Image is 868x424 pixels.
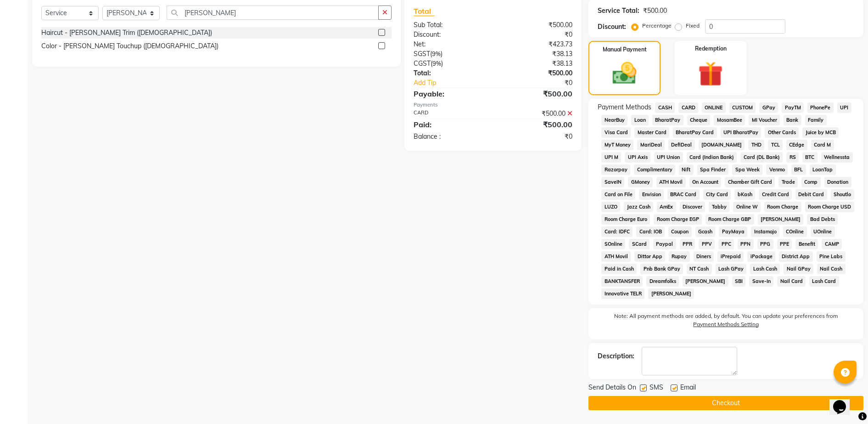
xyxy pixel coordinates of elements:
[407,59,493,68] div: ( )
[765,127,799,138] span: Other Cards
[716,264,747,274] span: Lash GPay
[669,251,690,262] span: Rupay
[732,276,746,287] span: SBI
[714,115,745,125] span: MosamBee
[673,127,717,138] span: BharatPay Card
[639,189,664,200] span: Envision
[786,140,807,150] span: CEdge
[493,109,579,119] div: ₹500.00
[642,22,672,30] label: Percentage
[719,226,747,237] span: PayMaya
[634,127,669,138] span: Master Card
[601,214,650,225] span: Room Charge Euro
[699,239,715,249] span: PPV
[678,102,698,113] span: CARD
[782,102,804,113] span: PayTM
[654,214,702,225] span: Room Charge EGP
[601,152,621,163] span: UPI M
[795,239,818,249] span: Benefit
[601,115,627,125] span: NearBuy
[493,88,579,99] div: ₹500.00
[493,20,579,30] div: ₹500.00
[637,140,665,150] span: MariDeal
[601,202,620,212] span: LUZO
[687,115,711,125] span: Cheque
[805,115,827,125] span: Family
[654,152,683,163] span: UPI Union
[740,152,783,163] span: Card (DL Bank)
[837,102,851,113] span: UPI
[721,127,762,138] span: UPI BharatPay
[759,189,792,200] span: Credit Card
[598,351,634,361] div: Description:
[680,383,696,394] span: Email
[414,6,435,16] span: Total
[668,140,695,150] span: DefiDeal
[709,202,729,212] span: Tabby
[703,189,731,200] span: City Card
[41,28,212,38] div: Haircut - [PERSON_NAME] Trim ([DEMOGRAPHIC_DATA])
[601,226,633,237] span: Card: IDFC
[493,59,579,68] div: ₹38.13
[650,383,663,394] span: SMS
[407,119,493,130] div: Paid:
[407,68,493,78] div: Total:
[601,127,631,138] span: Visa Card
[624,202,653,212] span: Jazz Cash
[634,251,665,262] span: Dittor App
[493,30,579,40] div: ₹0
[605,59,644,87] img: _cash.svg
[687,264,712,274] span: NT Cash
[628,177,653,187] span: GMoney
[702,102,726,113] span: ONLINE
[749,115,780,125] span: MI Voucher
[747,251,775,262] span: iPackage
[407,20,493,30] div: Sub Total:
[167,6,379,20] input: Search or Scan
[679,164,694,175] span: Nift
[601,251,631,262] span: ATH Movil
[802,152,818,163] span: BTC
[648,288,694,299] span: [PERSON_NAME]
[802,127,839,138] span: Juice by MCB
[725,177,775,187] span: Chamber Gift Card
[668,226,692,237] span: Coupon
[759,102,778,113] span: GPay
[758,214,804,225] span: [PERSON_NAME]
[689,177,722,187] span: On Account
[41,41,218,51] div: Color - [PERSON_NAME] Touchup ([DEMOGRAPHIC_DATA])
[686,22,700,30] label: Fixed
[831,189,854,200] span: Shoutlo
[795,189,827,200] span: Debit Card
[598,22,626,32] div: Discount:
[695,45,727,53] label: Redemption
[598,312,854,332] label: Note: All payment methods are added, by default. You can update your preferences from
[791,164,806,175] span: BFL
[717,251,744,262] span: iPrepaid
[656,177,686,187] span: ATH Movil
[493,49,579,59] div: ₹38.13
[784,115,801,125] span: Bank
[687,152,737,163] span: Card (Indian Bank)
[493,40,579,49] div: ₹423.73
[603,45,647,54] label: Manual Payment
[601,264,637,274] span: Paid in Cash
[695,226,716,237] span: Gcash
[718,239,734,249] span: PPC
[824,177,851,187] span: Donation
[508,78,580,88] div: ₹0
[784,264,813,274] span: Nail GPay
[829,387,859,415] iframe: chat widget
[733,202,761,212] span: Online W
[706,214,754,225] span: Room Charge GBP
[414,59,431,68] span: CGST
[779,251,813,262] span: District App
[738,239,754,249] span: PPN
[493,119,579,130] div: ₹500.00
[493,132,579,141] div: ₹0
[407,109,493,119] div: CARD
[588,383,636,394] span: Send Details On
[764,202,801,212] span: Room Charge
[697,164,729,175] span: Spa Finder
[407,132,493,141] div: Balance :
